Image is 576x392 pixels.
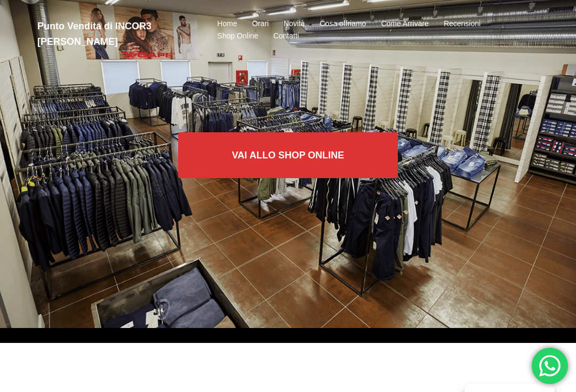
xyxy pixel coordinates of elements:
a: Vai allo SHOP ONLINE [178,132,398,178]
a: Contatti [273,30,299,43]
a: Cosa offriamo [320,18,366,30]
a: Orari [252,18,269,30]
h2: Punto Vendita di INCOR3 [PERSON_NAME] [37,19,194,50]
a: Novità [284,18,305,30]
a: Home [217,18,237,30]
a: Shop Online [217,30,258,43]
a: Come Arrivare [381,18,428,30]
a: Recensioni [444,18,481,30]
div: 'Hai [532,348,568,384]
